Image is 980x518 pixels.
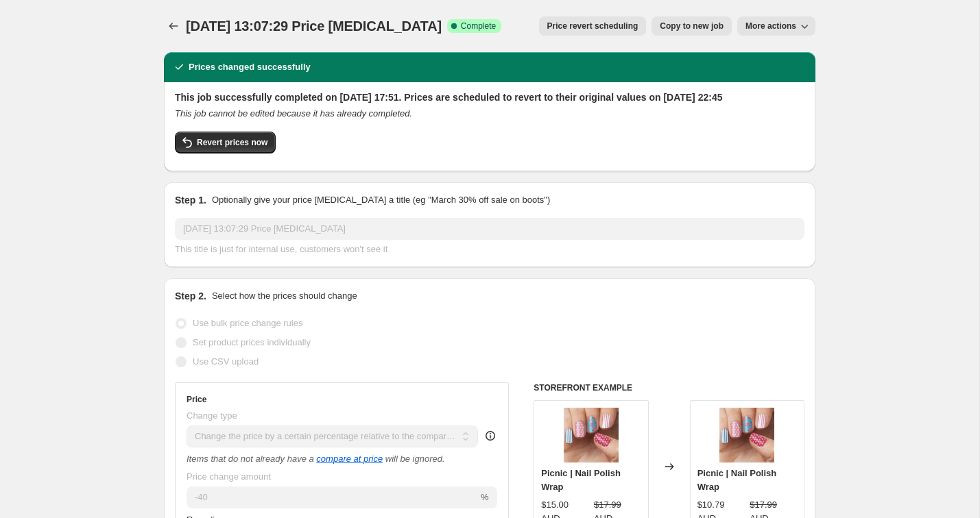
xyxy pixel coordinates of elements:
[547,21,638,32] span: Price revert scheduling
[197,137,267,148] span: Revert prices now
[212,193,550,207] p: Optionally give your price [MEDICAL_DATA] a title (eg "March 30% off sale on boots")
[193,356,259,367] span: Use CSV upload
[539,16,647,36] button: Price revert scheduling
[745,21,796,32] span: More actions
[187,394,206,405] h3: Price
[481,492,489,502] span: %
[541,468,621,492] span: Picnic | Nail Polish Wrap
[175,244,387,254] span: This title is just for internal use, customers won't see it
[483,429,497,443] div: help
[652,16,732,36] button: Copy to new job
[697,468,777,492] span: Picnic | Nail Polish Wrap
[316,454,383,464] button: compare at price
[187,471,271,482] span: Price change amount
[175,218,804,240] input: 30% off holiday sale
[164,16,183,36] button: Price change jobs
[189,60,311,74] h2: Prices changed successfully
[175,132,276,153] button: Revert prices now
[175,193,206,207] h2: Step 1.
[564,408,619,463] img: personail-nail-wraps-picnic-15011346513975_80x.jpg
[719,408,774,463] img: personail-nail-wraps-picnic-15011346513975_80x.jpg
[187,410,237,421] span: Change type
[660,21,724,32] span: Copy to new job
[737,16,815,36] button: More actions
[385,454,445,464] i: will be ignored.
[187,454,314,464] i: Items that do not already have a
[175,289,206,303] h2: Step 2.
[186,18,442,34] span: [DATE] 13:07:29 Price [MEDICAL_DATA]
[193,318,302,328] span: Use bulk price change rules
[175,108,412,119] i: This job cannot be edited because it has already completed.
[461,21,496,32] span: Complete
[193,337,311,347] span: Set product prices individually
[212,289,357,303] p: Select how the prices should change
[187,486,478,508] input: -20
[534,382,804,393] h6: STOREFRONT EXAMPLE
[175,90,804,104] h2: This job successfully completed on [DATE] 17:51. Prices are scheduled to revert to their original...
